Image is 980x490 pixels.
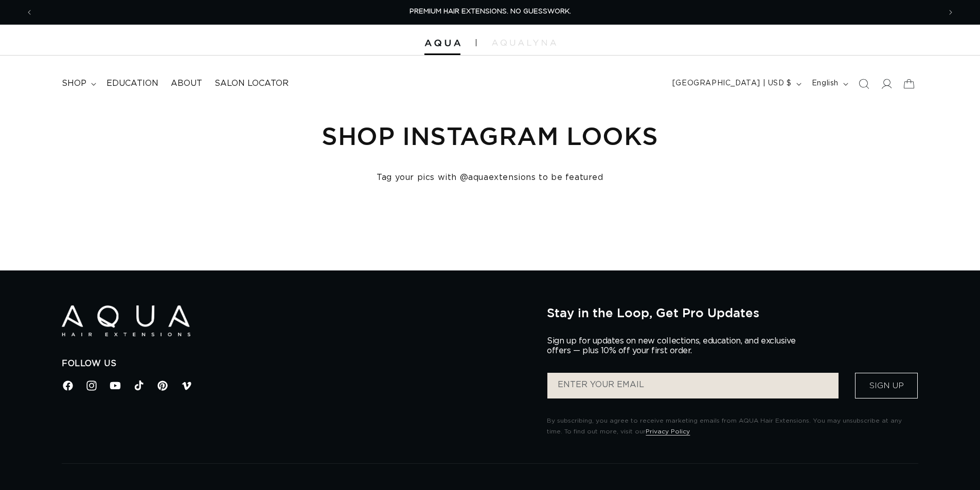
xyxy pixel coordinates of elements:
[547,373,839,398] input: ENTER YOUR EMAIL
[424,40,460,47] img: Aqua Hair Extensions
[806,74,852,94] button: English
[547,415,918,438] p: By subscribing, you agree to receive marketing emails from AQUA Hair Extensions. You may unsubscr...
[62,78,86,89] span: shop
[56,72,100,95] summary: shop
[547,305,918,320] h2: Stay in the Loop, Get Pro Updates
[62,120,918,152] h1: Shop Instagram Looks
[492,40,556,46] img: aqualyna.com
[672,78,792,89] span: [GEOGRAPHIC_DATA] | USD $
[939,3,962,22] button: Next announcement
[62,305,190,337] img: Aqua Hair Extensions
[18,3,41,22] button: Previous announcement
[855,373,918,398] button: Sign Up
[100,72,165,95] a: Education
[62,358,531,369] h2: Follow Us
[215,78,289,89] span: Salon Locator
[646,428,690,434] a: Privacy Policy
[171,78,202,89] span: About
[409,8,571,15] span: PREMIUM HAIR EXTENSIONS. NO GUESSWORK.
[165,72,208,95] a: About
[208,72,295,95] a: Salon Locator
[812,78,839,89] span: English
[547,336,804,356] p: Sign up for updates on new collections, education, and exclusive offers — plus 10% off your first...
[62,172,918,183] h4: Tag your pics with @aquaextensions to be featured
[852,72,875,95] summary: Search
[106,78,158,89] span: Education
[666,74,806,94] button: [GEOGRAPHIC_DATA] | USD $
